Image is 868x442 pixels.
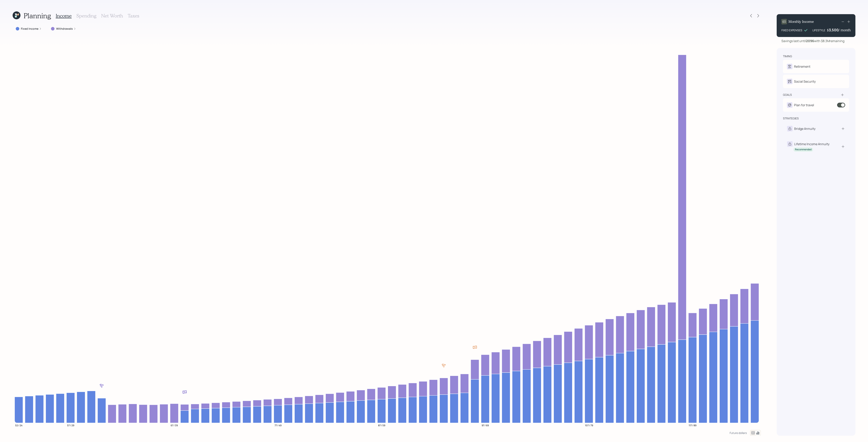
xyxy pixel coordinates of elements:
[794,126,815,131] div: Bridge Annuity
[783,116,799,120] div: strategies
[795,148,812,151] div: Recommended
[781,28,802,32] div: FIXED EXPENSES
[689,424,696,427] tspan: 117 / 89
[128,13,139,19] h3: Taxes
[783,54,792,58] div: timing
[585,424,593,427] tspan: 107 / 79
[171,424,178,427] tspan: 67 / 39
[15,424,22,427] tspan: 52 / 24
[794,103,814,107] div: Plan for travel
[67,424,74,427] tspan: 57 / 29
[378,424,385,427] tspan: 87 / 59
[101,13,123,19] h3: Net Worth
[794,64,810,69] div: Retirement
[783,93,792,97] div: goals
[788,19,814,24] h4: Monthly Income
[482,424,489,427] tspan: 97 / 69
[76,13,96,19] h3: Spending
[56,27,73,31] label: Withdrawals
[794,79,816,84] div: Social Security
[794,142,829,146] div: Lifetime Income Annuity
[56,13,72,19] h3: Income
[839,28,851,32] h4: / month
[730,431,747,435] div: Future dollars
[812,28,825,32] div: LIFESTYLE
[275,424,281,427] tspan: 77 / 49
[827,28,829,32] h4: $
[806,39,814,43] b: 2096
[24,11,51,20] h1: Planning
[21,27,38,31] label: Fixed Income
[781,39,844,43] div: Savings last until with $8.3M remaining
[829,28,839,32] div: 3,500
